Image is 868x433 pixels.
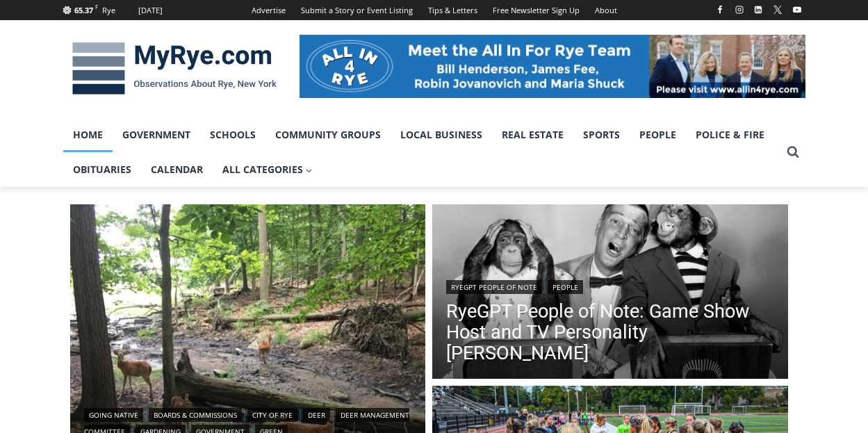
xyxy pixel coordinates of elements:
[138,4,163,17] div: [DATE]
[84,408,143,422] a: Going Native
[769,1,786,18] a: X
[63,152,141,187] a: Obituaries
[630,117,686,152] a: People
[750,1,767,18] a: Linkedin
[141,152,213,187] a: Calendar
[780,140,805,165] button: View Search Form
[222,162,313,177] span: All Categories
[63,33,286,105] img: MyRye.com
[446,301,774,363] a: RyeGPT People of Note: Game Show Host and TV Personality [PERSON_NAME]
[548,280,583,294] a: People
[573,117,630,152] a: Sports
[712,1,728,18] a: Facebook
[492,117,573,152] a: Real Estate
[63,117,113,152] a: Home
[247,408,297,422] a: City of Rye
[432,204,788,382] a: Read More RyeGPT People of Note: Game Show Host and TV Personality Garry Moore
[303,408,330,422] a: Deer
[265,117,391,152] a: Community Groups
[63,117,780,188] nav: Primary Navigation
[102,4,115,17] div: Rye
[95,3,98,10] span: F
[300,35,805,97] img: All in for Rye
[74,5,93,15] span: 65.37
[686,117,774,152] a: Police & Fire
[391,117,492,152] a: Local Business
[446,280,542,294] a: RyeGPT People of Note
[432,204,788,382] img: (PHOTO: Publicity photo of Garry Moore with his guests, the Marquis Chimps, from The Garry Moore ...
[789,1,805,18] a: YouTube
[200,117,265,152] a: Schools
[446,277,774,294] div: |
[731,1,748,18] a: Instagram
[149,408,242,422] a: Boards & Commissions
[113,117,200,152] a: Government
[213,152,322,187] a: All Categories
